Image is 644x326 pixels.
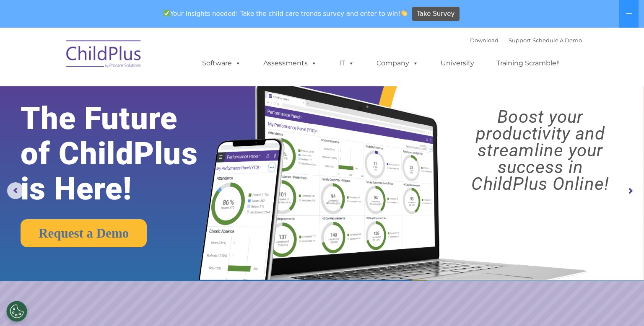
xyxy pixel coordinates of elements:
[368,55,427,72] a: Company
[432,55,483,72] a: University
[117,90,152,96] span: Phone number
[509,37,531,44] a: Support
[331,55,363,72] a: IT
[445,109,636,192] rs-layer: Boost your productivity and streamline your success in ChildPlus Online!
[255,55,325,72] a: Assessments
[470,37,499,44] a: Download
[194,55,249,72] a: Software
[488,55,568,72] a: Training Scramble!!
[164,10,170,16] img: ✅
[117,55,142,62] span: Last name
[6,301,27,322] button: Cookies Settings
[21,101,226,207] rs-layer: The Future of ChildPlus is Here!
[401,10,407,16] img: 👏
[417,7,454,21] span: Take Survey
[21,219,147,247] a: Request a Demo
[160,5,411,22] span: Your insights needed! Take the child care trends survey and enter to win!
[470,37,582,44] font: |
[412,7,460,21] a: Take Survey
[532,37,582,44] a: Schedule A Demo
[62,34,146,76] img: ChildPlus by Procare Solutions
